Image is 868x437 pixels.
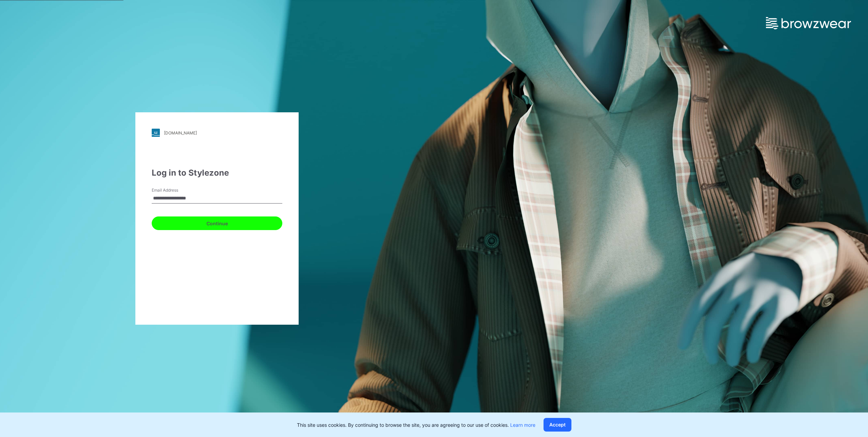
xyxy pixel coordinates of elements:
p: This site uses cookies. By continuing to browse the site, you are agreeing to our use of cookies. [297,421,535,428]
div: Log in to Stylezone [152,167,282,179]
img: stylezone-logo.562084cfcfab977791bfbf7441f1a819.svg [152,129,160,137]
a: Learn more [510,422,535,428]
div: [DOMAIN_NAME] [164,130,197,135]
label: Email Address [152,187,199,193]
button: Accept [544,418,571,432]
button: Continue [152,216,282,230]
img: browzwear-logo.e42bd6dac1945053ebaf764b6aa21510.svg [766,17,851,29]
a: [DOMAIN_NAME] [152,129,282,137]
